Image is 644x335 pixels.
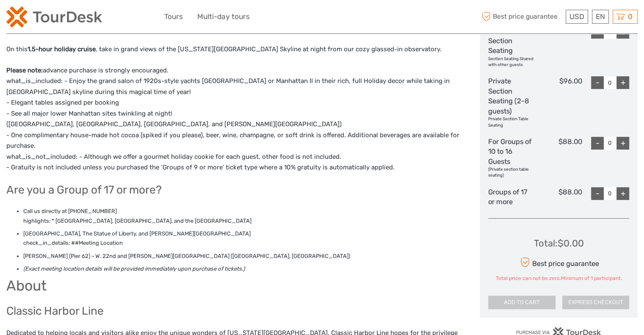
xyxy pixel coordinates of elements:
div: $84.00 [535,26,582,68]
div: (Private section table seating) [488,166,535,178]
div: Communal Section Seating [488,26,535,68]
h2: Are you a Group of 17 or more? [6,183,462,197]
div: + [616,76,629,89]
div: Total : $0.00 [534,237,584,250]
div: - [591,187,604,200]
div: Groups of 17 or more [488,187,535,207]
div: - [591,137,604,150]
div: + [616,187,629,200]
div: Total price can not be zero.Minimum of 1 participant. [496,275,622,282]
span: 0 [627,12,634,21]
span: Best price guarantee [480,10,564,24]
strong: 1.5-hour holiday cruise [28,45,96,53]
div: Private Section Seating (2-8 guests) [488,76,535,128]
button: Open LiveChat chat widget [97,13,108,23]
h2: Classic Harbor Line [6,305,462,318]
a: Tours [164,11,183,23]
div: + [616,137,629,150]
p: advance purchase is strongly encouraged. what_is_included: - Enjoy the grand salon of 1920s-style... [6,65,462,173]
li: [PERSON_NAME] (Pier 62) - W. 22nd and [PERSON_NAME][GEOGRAPHIC_DATA] ([GEOGRAPHIC_DATA], [GEOGRAP... [23,252,462,261]
strong: Please note: [6,66,43,74]
button: EXPRESS CHECKOUT [562,296,629,309]
button: ADD TO CART [488,296,555,309]
p: On this , take in grand views of the [US_STATE][GEOGRAPHIC_DATA] Skyline at night from our cozy g... [6,44,462,55]
li: [GEOGRAPHIC_DATA], The Statue of Liberty, and [PERSON_NAME][GEOGRAPHIC_DATA] check_in_details: ##... [23,229,462,248]
h1: About [6,277,462,294]
p: We're away right now. Please check back later! [12,15,96,22]
em: (Exact meeting location details will be provided immediately upon purchase of tickets.) [23,266,245,272]
div: Best price guarantee [518,255,599,270]
div: - [591,76,604,89]
div: Private Section Table Seating [488,116,535,128]
div: Section Seating Shared with other guests [488,56,535,68]
div: $88.00 [535,187,582,207]
img: 2254-3441b4b5-4e5f-4d00-b396-31f1d84a6ebf_logo_small.png [6,6,102,28]
div: EN [592,10,609,24]
a: Multi-day tours [197,11,250,23]
div: $96.00 [535,76,582,128]
div: $88.00 [535,137,582,179]
li: Call us directly at [PHONE_NUMBER] highlights: * [GEOGRAPHIC_DATA], [GEOGRAPHIC_DATA], and the [G... [23,207,462,226]
span: USD [569,12,584,21]
div: For Groups of 10 to 16 Guests [488,137,535,179]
